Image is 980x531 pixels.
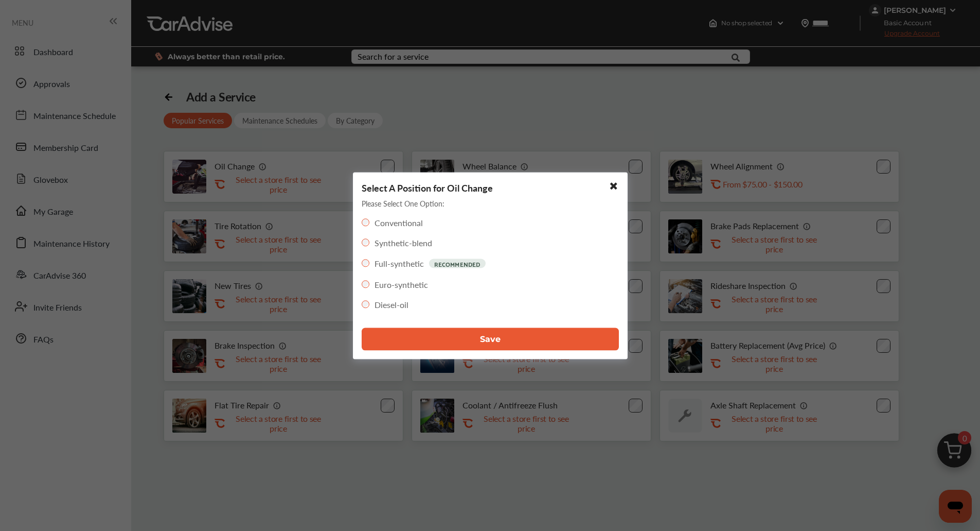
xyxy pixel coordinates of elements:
label: Euro-synthetic [375,278,428,290]
p: Select A Position for Oil Change [362,181,493,194]
label: Diesel-oil [375,298,408,310]
label: Synthetic-blend [375,236,432,248]
button: Save [362,328,619,350]
span: Save [480,334,501,344]
label: Conventional [375,216,423,228]
p: Please Select One Option: [362,198,444,208]
p: RECOMMENDED [429,259,486,268]
label: Full-synthetic [375,258,424,269]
